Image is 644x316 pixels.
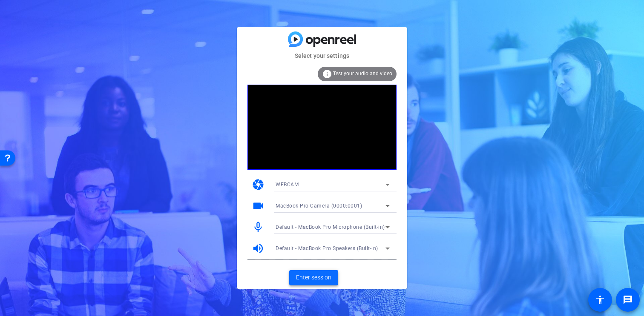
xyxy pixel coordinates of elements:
span: MacBook Pro Camera (0000:0001) [276,203,362,209]
mat-icon: info [322,69,332,79]
mat-card-subtitle: Select your settings [237,51,407,60]
span: Default - MacBook Pro Microphone (Built-in) [276,224,385,230]
mat-icon: accessibility [595,295,605,305]
span: Enter session [296,273,331,282]
img: blue-gradient.svg [288,31,356,46]
mat-icon: volume_up [252,242,264,255]
span: Default - MacBook Pro Speakers (Built-in) [276,245,378,251]
span: Test your audio and video [333,71,392,77]
mat-icon: camera [252,178,264,191]
mat-icon: mic_none [252,221,264,233]
mat-icon: message [623,295,633,305]
mat-icon: videocam [252,199,264,212]
span: WEBCAM [276,182,299,188]
button: Enter session [289,270,338,285]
